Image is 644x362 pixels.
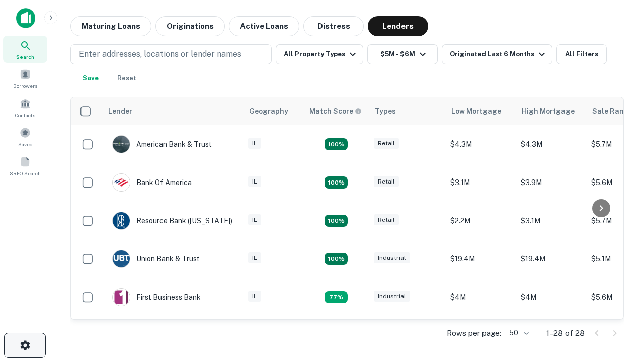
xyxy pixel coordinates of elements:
td: $4M [516,278,586,316]
button: All Property Types [276,44,363,64]
p: Enter addresses, locations or lender names [79,48,242,60]
td: $4.3M [445,125,516,163]
img: picture [113,136,130,153]
div: Matching Properties: 4, hasApolloMatch: undefined [325,176,348,189]
button: Distress [303,16,364,36]
div: Retail [374,176,399,188]
th: Capitalize uses an advanced AI algorithm to match your search with the best lender. The match sco... [303,97,369,125]
button: All Filters [556,44,607,64]
div: IL [248,176,261,188]
div: American Bank & Trust [112,135,212,153]
img: picture [113,250,130,267]
th: Lender [102,97,243,125]
div: Geography [249,105,288,117]
div: Retail [374,138,399,149]
div: Originated Last 6 Months [450,48,548,60]
div: Matching Properties: 4, hasApolloMatch: undefined [325,215,348,227]
td: $3.1M [445,163,516,202]
td: $4.3M [516,125,586,163]
a: Contacts [3,94,47,121]
img: picture [113,174,130,191]
img: picture [113,212,130,229]
div: Matching Properties: 3, hasApolloMatch: undefined [325,291,348,303]
p: 1–28 of 28 [546,327,585,339]
td: $19.4M [445,240,516,278]
h6: Match Score [309,106,360,117]
div: Matching Properties: 7, hasApolloMatch: undefined [325,138,348,150]
div: Lender [108,105,132,117]
button: Reset [111,68,143,88]
button: Save your search to get updates of matches that match your search criteria. [74,68,107,88]
div: Capitalize uses an advanced AI algorithm to match your search with the best lender. The match sco... [309,106,362,117]
td: $4.2M [516,316,586,354]
div: Resource Bank ([US_STATE]) [112,212,232,230]
span: SREO Search [10,169,41,177]
div: Industrial [374,291,410,302]
button: Originated Last 6 Months [442,44,552,64]
span: Saved [18,140,33,148]
div: 50 [505,326,530,340]
th: Types [369,97,445,125]
a: Saved [3,123,47,150]
div: Bank Of America [112,173,192,192]
div: Industrial [374,252,410,264]
span: Search [16,53,34,61]
p: Rows per page: [447,327,501,339]
img: picture [113,289,130,306]
td: $19.4M [516,240,586,278]
div: First Business Bank [112,288,201,306]
div: IL [248,138,261,149]
a: Search [3,36,47,63]
a: SREO Search [3,152,47,179]
img: capitalize-icon.png [16,8,35,28]
div: Low Mortgage [451,105,501,117]
a: Borrowers [3,65,47,92]
button: Active Loans [229,16,299,36]
td: $4M [445,278,516,316]
td: $3.9M [516,163,586,202]
th: High Mortgage [516,97,586,125]
div: Types [375,105,396,117]
th: Geography [243,97,303,125]
div: Matching Properties: 4, hasApolloMatch: undefined [325,253,348,265]
span: Borrowers [13,82,37,90]
div: High Mortgage [522,105,575,117]
div: IL [248,252,261,264]
button: Lenders [368,16,428,36]
div: IL [248,214,261,226]
button: Enter addresses, locations or lender names [70,44,272,64]
button: Originations [155,16,225,36]
span: Contacts [15,111,35,119]
button: $5M - $6M [367,44,438,64]
div: IL [248,291,261,302]
div: Union Bank & Trust [112,250,200,268]
button: Maturing Loans [70,16,151,36]
iframe: Chat Widget [594,249,644,298]
td: $3.1M [516,202,586,240]
div: Retail [374,214,399,226]
th: Low Mortgage [445,97,516,125]
td: $2.2M [445,202,516,240]
td: $3.9M [445,316,516,354]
